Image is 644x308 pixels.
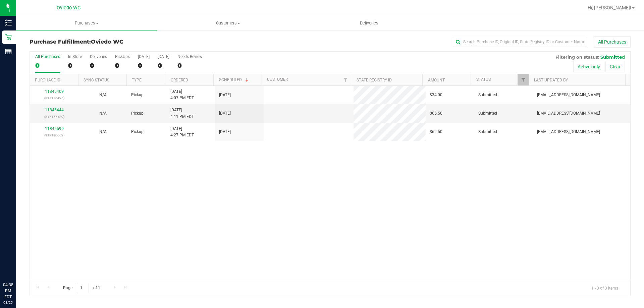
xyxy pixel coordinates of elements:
div: [DATE] [138,54,150,59]
button: Active only [573,61,604,72]
span: Page of 1 [57,283,106,293]
span: Filtering on status: [555,54,599,60]
span: [EMAIL_ADDRESS][DOMAIN_NAME] [537,92,600,98]
a: Ordered [171,78,188,82]
span: $62.50 [430,129,442,135]
div: Deliveries [90,54,107,59]
span: [DATE] 4:11 PM EDT [170,107,194,120]
iframe: Resource center [7,254,27,274]
span: Not Applicable [99,93,107,97]
input: Search Purchase ID, Original ID, State Registry ID or Customer Name... [453,37,587,47]
button: N/A [99,92,107,98]
span: Submitted [478,92,497,98]
a: Type [132,78,142,82]
span: [DATE] [219,129,231,135]
div: 0 [35,62,60,69]
inline-svg: Inventory [5,19,12,26]
a: Filter [340,74,351,85]
h3: Purchase Fulfillment: [30,39,230,45]
span: Not Applicable [99,111,107,116]
div: 0 [158,62,169,69]
a: 11845444 [45,108,64,112]
p: (317176495) [34,95,74,101]
p: (317180662) [34,132,74,138]
button: N/A [99,129,107,135]
span: Submitted [478,110,497,117]
span: Pickup [131,129,144,135]
a: 11845599 [45,126,64,131]
span: Deliveries [351,20,387,26]
a: Purchases [16,16,157,30]
span: Oviedo WC [57,5,80,11]
span: Customers [158,20,298,26]
p: (317177439) [34,114,74,120]
span: Submitted [478,129,497,135]
p: 08/25 [3,300,13,305]
span: Pickup [131,110,144,117]
span: Pickup [131,92,144,98]
span: [DATE] 4:07 PM EDT [170,88,194,101]
div: All Purchases [35,54,60,59]
a: Customers [157,16,299,30]
span: Not Applicable [99,129,107,134]
span: $34.00 [430,92,442,98]
button: N/A [99,110,107,117]
span: Oviedo WC [91,39,123,45]
a: 11845409 [45,89,64,94]
a: Deliveries [299,16,440,30]
div: PickUps [115,54,130,59]
div: 0 [90,62,107,69]
a: Amount [428,78,445,82]
span: [DATE] [219,110,231,117]
span: [EMAIL_ADDRESS][DOMAIN_NAME] [537,129,600,135]
div: Needs Review [177,54,202,59]
span: [EMAIL_ADDRESS][DOMAIN_NAME] [537,110,600,117]
input: 1 [77,283,89,293]
p: 04:38 PM EDT [3,282,13,300]
a: Filter [518,74,529,85]
button: Clear [605,61,625,72]
a: Last Updated By [534,78,568,82]
a: Sync Status [84,78,109,82]
div: 0 [138,62,150,69]
inline-svg: Retail [5,34,12,41]
a: Customer [267,77,288,82]
span: [DATE] 4:27 PM EDT [170,126,194,138]
div: 0 [115,62,130,69]
div: 0 [68,62,82,69]
a: Purchase ID [35,78,60,82]
span: Submitted [600,54,625,60]
a: Status [476,77,491,82]
inline-svg: Reports [5,48,12,55]
button: All Purchases [594,36,631,48]
span: Purchases [16,20,157,26]
a: State Registry ID [357,78,392,82]
span: Hi, [PERSON_NAME]! [588,5,631,10]
span: [DATE] [219,92,231,98]
div: In Store [68,54,82,59]
span: $65.50 [430,110,442,117]
div: 0 [177,62,202,69]
a: Scheduled [219,77,250,82]
div: [DATE] [158,54,169,59]
span: 1 - 3 of 3 items [586,283,624,293]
